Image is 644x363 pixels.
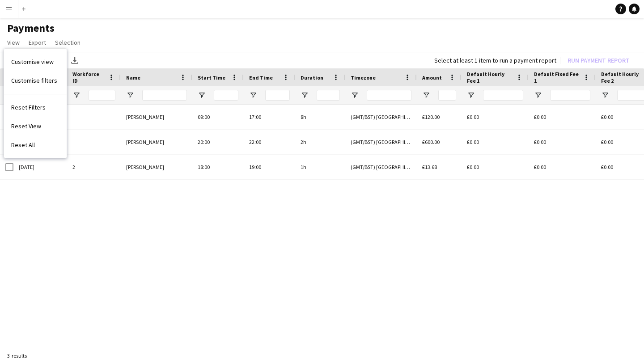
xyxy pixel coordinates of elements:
[345,155,417,179] div: (GMT/BST) [GEOGRAPHIC_DATA]
[534,91,542,99] button: Open Filter Menu
[550,90,590,101] input: Default Fixed Fee 1 Filter Input
[483,90,523,101] input: Default Hourly Fee 1 Filter Input
[249,74,273,81] span: End Time
[462,130,529,154] div: £0.00
[351,91,359,99] button: Open Filter Menu
[192,105,244,129] div: 09:00
[422,139,440,145] span: £600.00
[295,105,345,129] div: 8h
[295,155,345,179] div: 1h
[67,155,121,179] div: 2
[467,91,475,99] button: Open Filter Menu
[301,74,323,81] span: Duration
[89,90,115,101] input: Workforce ID Filter Input
[11,76,57,84] span: Customise filters
[529,105,596,129] div: £0.00
[422,164,437,170] span: £13.68
[11,58,54,66] span: Customise view
[301,91,309,99] button: Open Filter Menu
[345,105,417,129] div: (GMT/BST) [GEOGRAPHIC_DATA]
[422,114,440,120] span: £120.00
[192,155,244,179] div: 18:00
[126,114,164,120] span: [PERSON_NAME]
[69,55,80,66] app-action-btn: Export XLSX
[529,155,596,179] div: £0.00
[11,122,41,130] span: Reset View
[13,155,67,179] div: [DATE]
[192,130,244,154] div: 20:00
[126,91,134,99] button: Open Filter Menu
[4,71,67,90] a: Customise filters
[4,98,67,117] a: Reset Filters
[126,164,164,170] span: [PERSON_NAME]
[438,90,456,101] input: Amount Filter Input
[142,90,187,101] input: Name Filter Input
[72,91,80,99] button: Open Filter Menu
[198,74,225,81] span: Start Time
[11,103,46,111] span: Reset Filters
[4,37,23,48] a: View
[72,71,105,84] span: Workforce ID
[4,52,67,71] a: Customise view
[11,141,35,149] span: Reset All
[29,38,46,46] span: Export
[55,38,80,46] span: Selection
[244,130,295,154] div: 22:00
[51,37,84,48] a: Selection
[214,90,238,101] input: Start Time Filter Input
[25,37,50,48] a: Export
[126,74,140,81] span: Name
[345,130,417,154] div: (GMT/BST) [GEOGRAPHIC_DATA]
[367,90,411,101] input: Timezone Filter Input
[265,90,290,101] input: End Time Filter Input
[244,105,295,129] div: 17:00
[529,130,596,154] div: £0.00
[4,117,67,135] a: Reset View
[244,155,295,179] div: 19:00
[351,74,376,81] span: Timezone
[422,74,442,81] span: Amount
[462,105,529,129] div: £0.00
[249,91,257,99] button: Open Filter Menu
[467,71,513,84] span: Default Hourly Fee 1
[534,71,580,84] span: Default Fixed Fee 1
[422,91,430,99] button: Open Filter Menu
[434,56,556,64] div: Select at least 1 item to run a payment report
[198,91,206,99] button: Open Filter Menu
[4,135,67,154] a: Reset All
[462,155,529,179] div: £0.00
[601,91,609,99] button: Open Filter Menu
[295,130,345,154] div: 2h
[126,139,164,145] span: [PERSON_NAME]
[7,38,20,46] span: View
